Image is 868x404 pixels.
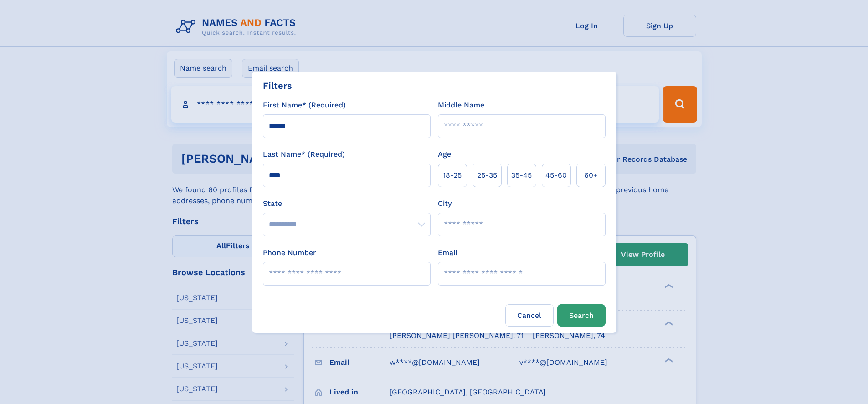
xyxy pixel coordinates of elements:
label: Phone Number [263,247,316,258]
span: 25‑35 [477,170,497,181]
div: Filters [263,79,292,92]
label: City [438,198,452,209]
span: 35‑45 [511,170,532,181]
label: Age [438,149,451,160]
button: Search [557,304,606,327]
span: 60+ [584,170,598,181]
label: State [263,198,431,209]
label: Middle Name [438,100,484,111]
label: Email [438,247,457,258]
span: 45‑60 [545,170,567,181]
label: Cancel [505,304,554,327]
label: First Name* (Required) [263,100,346,111]
label: Last Name* (Required) [263,149,345,160]
span: 18‑25 [443,170,462,181]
